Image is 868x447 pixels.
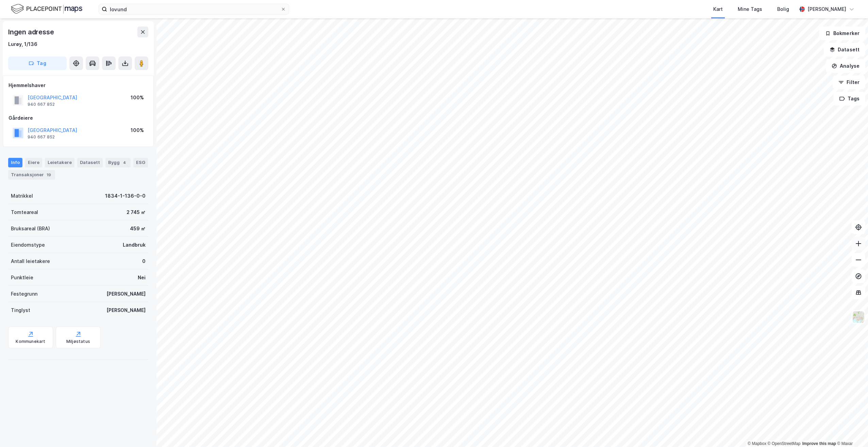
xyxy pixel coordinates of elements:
[131,126,144,134] div: 100%
[713,5,723,13] div: Kart
[834,414,868,447] iframe: Chat Widget
[11,290,37,298] div: Festegrunn
[9,81,148,89] div: Hjemmelshaver
[777,5,789,13] div: Bolig
[142,257,146,265] div: 0
[826,59,865,73] button: Analyse
[130,225,146,233] div: 459 ㎡
[768,441,801,446] a: OpenStreetMap
[11,257,50,265] div: Antall leietakere
[133,158,148,167] div: ESG
[833,76,865,89] button: Filter
[11,208,38,216] div: Tomteareal
[824,43,865,56] button: Datasett
[11,241,45,249] div: Eiendomstype
[107,4,281,14] input: Søk på adresse, matrikkel, gårdeiere, leietakere eller personer
[852,311,865,324] img: Z
[802,441,836,446] a: Improve this map
[11,3,82,15] img: logo.f888ab2527a4732fd821a326f86c7f29.svg
[11,306,30,314] div: Tinglyst
[123,241,146,249] div: Landbruk
[11,274,33,282] div: Punktleie
[105,158,131,167] div: Bygg
[834,414,868,447] div: Kontrollprogram for chat
[138,274,146,282] div: Nei
[819,27,865,40] button: Bokmerker
[106,290,146,298] div: [PERSON_NAME]
[748,441,766,446] a: Mapbox
[105,192,146,200] div: 1834-1-136-0-0
[121,159,128,166] div: 4
[807,5,846,13] div: [PERSON_NAME]
[66,339,90,344] div: Miljøstatus
[8,40,37,48] div: Lurøy, 1/136
[738,5,762,13] div: Mine Tags
[9,114,148,122] div: Gårdeiere
[106,306,146,314] div: [PERSON_NAME]
[8,27,55,37] div: Ingen adresse
[131,94,144,102] div: 100%
[45,171,52,178] div: 19
[11,225,50,233] div: Bruksareal (BRA)
[77,158,103,167] div: Datasett
[25,158,42,167] div: Eiere
[16,339,45,344] div: Kommunekart
[127,208,146,216] div: 2 745 ㎡
[28,134,55,140] div: 940 667 852
[28,102,55,107] div: 940 667 852
[8,170,55,180] div: Transaksjoner
[45,158,74,167] div: Leietakere
[11,192,33,200] div: Matrikkel
[8,158,22,167] div: Info
[8,56,67,70] button: Tag
[834,92,865,105] button: Tags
